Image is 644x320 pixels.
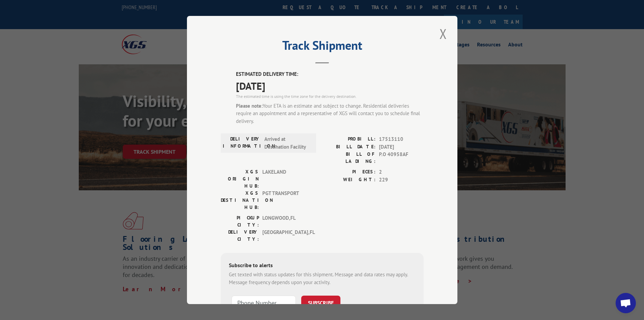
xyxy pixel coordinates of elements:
[221,214,259,229] label: PICKUP CITY:
[322,143,376,151] label: BILL DATE:
[322,176,376,184] label: WEIGHT:
[236,70,424,78] label: ESTIMATED DELIVERY TIME:
[236,103,263,109] strong: Please note:
[236,102,424,125] div: Your ETA is an estimate and subject to change. Residential deliveries require an appointment and ...
[379,143,424,151] span: [DATE]
[264,135,310,151] span: Arrived at Destination Facility
[232,296,296,310] input: Phone Number
[322,168,376,176] label: PIECES:
[221,41,424,54] h2: Track Shipment
[262,168,308,190] span: LAKELAND
[437,24,449,43] button: Close modal
[221,190,259,211] label: XGS DESTINATION HUB:
[379,151,424,165] span: P.O 40958AF
[262,214,308,229] span: LONGWOOD , FL
[236,93,424,100] div: The estimated time is using the time zone for the delivery destination.
[221,168,259,190] label: XGS ORIGIN HUB:
[236,78,424,93] span: [DATE]
[229,261,415,271] div: Subscribe to alerts
[223,135,261,151] label: DELIVERY INFORMATION:
[301,296,340,310] button: SUBSCRIBE
[262,190,308,211] span: PGT TRANSPORT
[221,229,259,243] label: DELIVERY CITY:
[379,176,424,184] span: 229
[379,135,424,143] span: 17513110
[379,168,424,176] span: 2
[262,229,308,243] span: [GEOGRAPHIC_DATA] , FL
[616,293,636,313] a: Open chat
[322,135,376,143] label: PROBILL:
[229,271,415,286] div: Get texted with status updates for this shipment. Message and data rates may apply. Message frequ...
[322,151,376,165] label: BILL OF LADING:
